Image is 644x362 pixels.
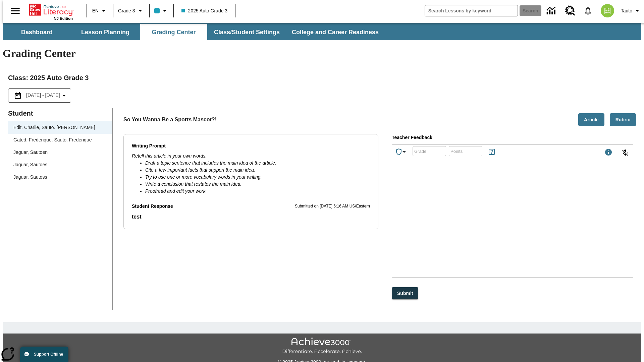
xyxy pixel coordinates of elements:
[618,5,644,17] button: Profile/Settings
[617,145,633,161] button: Click to activate and allow voice recognition
[561,2,579,20] a: Resource Center, Will open in new tab
[140,24,207,40] button: Grading Center
[11,92,68,100] button: Select the date range menu item
[578,113,604,126] button: Article, Will open in new tab
[604,148,612,158] div: Maximum 1000 characters Press Escape to exit toolbar and use left and right arrow keys to access ...
[145,167,370,174] li: Cite a few important facts that support the main idea.
[392,145,411,159] button: Achievements
[579,2,597,19] a: Notifications
[13,124,107,131] span: Edit. Charlie, Sauto. [PERSON_NAME]
[295,203,370,210] p: Submitted on [DATE] 6:16 AM US/Eastern
[132,153,370,160] p: Retell this article in your own words.
[543,2,561,20] a: Data Center
[34,352,63,357] span: Support Offline
[92,7,99,14] span: EN
[13,161,107,168] span: Jaguar, Sautoes
[597,2,618,19] button: Select a new avatar
[60,92,68,100] svg: Collapse Date Range Filter
[209,24,285,40] button: Class/Student Settings
[181,7,228,14] span: 2025 Auto Grade 3
[485,145,498,159] button: Rules for Earning Points and Achievements, Will open in new tab
[392,287,418,300] button: Submit
[13,174,107,181] span: Jaguar, Sautoss
[610,113,636,126] button: Rubric, Will open in new tab
[13,136,107,143] span: Gated. Frederique, Sauto. Frederique
[286,24,384,40] button: College and Career Readiness
[392,134,633,141] p: Teacher Feedback
[601,4,614,17] img: avatar image
[29,3,73,16] a: Home
[449,146,482,156] div: Points: Must be equal to or less than 25.
[8,108,112,119] p: Student
[132,142,370,150] p: Writing Prompt
[72,24,139,40] button: Lesson Planning
[8,72,636,83] h2: Class : 2025 Auto Grade 3
[26,92,60,99] span: [DATE] - [DATE]
[8,121,112,134] div: Edit. Charlie, Sauto. [PERSON_NAME]
[115,5,147,17] button: Grade: Grade 3, Select a grade
[13,149,107,156] span: Jaguar, Sautoen
[29,2,73,20] div: Home
[3,23,641,40] div: SubNavbar
[54,16,73,20] span: NJ Edition
[3,47,641,60] h1: Grading Center
[8,146,112,159] div: Jaguar, Sautoen
[132,213,370,221] p: test
[425,5,518,16] input: search field
[413,142,446,160] input: Grade: Letters, numbers, %, + and - are allowed.
[145,188,370,195] li: Proofread and edit your work.
[413,146,446,156] div: Grade: Letters, numbers, %, + and - are allowed.
[5,1,25,21] button: Open side menu
[145,174,370,181] li: Try to use one or more vocabulary words in your writing.
[621,7,632,14] span: Tauto
[132,203,173,210] p: Student Response
[123,116,217,124] p: So You Wanna Be a Sports Mascot?!
[145,160,370,167] li: Draft a topic sentence that includes the main idea of the article.
[145,181,370,188] li: Write a conclusion that restates the main idea.
[89,5,111,17] button: Language: EN, Select a language
[152,5,171,17] button: Class color is light blue. Change class color
[118,7,135,14] span: Grade 3
[449,142,482,160] input: Points: Must be equal to or less than 25.
[8,134,112,146] div: Gated. Frederique, Sauto. Frederique
[132,213,370,221] p: Student Response
[8,159,112,171] div: Jaguar, Sautoes
[8,171,112,183] div: Jaguar, Sautoss
[282,338,362,355] img: Achieve3000 Differentiate Accelerate Achieve
[3,24,70,40] button: Dashboard
[20,347,68,362] button: Support Offline
[3,24,385,40] div: SubNavbar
